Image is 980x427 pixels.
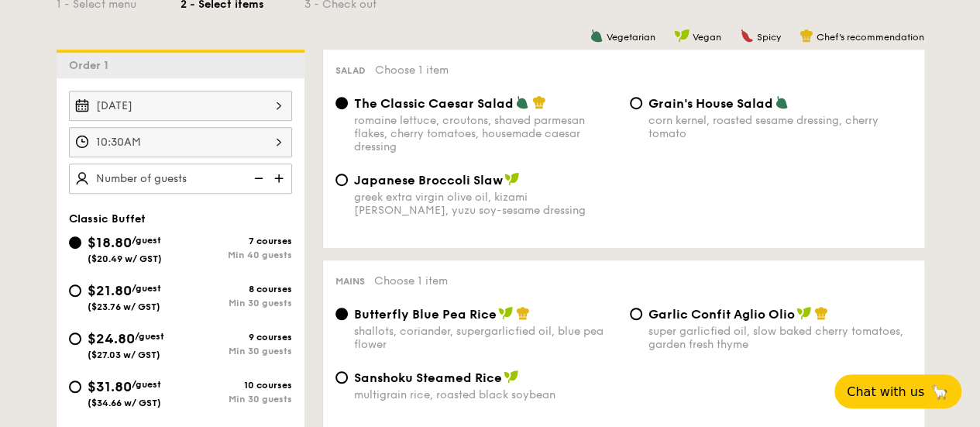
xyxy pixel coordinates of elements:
[132,283,161,294] span: /guest
[757,32,781,43] span: Spicy
[181,250,292,260] div: Min 40 guests
[88,253,162,264] span: ($20.49 w/ GST)
[69,284,81,297] input: $21.80/guest($23.76 w/ GST)8 coursesMin 30 guests
[88,350,160,360] span: ($27.03 w/ GST)
[607,32,655,43] span: Vegetarian
[814,306,828,320] img: icon-chef-hat.a58ddaea.svg
[630,97,642,109] input: Grain's House Saladcorn kernel, roasted sesame dressing, cherry tomato
[590,29,603,43] img: icon-vegetarian.fe4039eb.svg
[674,29,689,43] img: icon-vegan.f8ff3823.svg
[335,308,348,320] input: Butterfly Blue Pea Riceshallots, coriander, supergarlicfied oil, blue pea flower
[181,332,292,343] div: 9 courses
[375,64,449,77] span: Choose 1 item
[648,307,795,322] span: Garlic Confit Aglio Olio
[135,331,164,342] span: /guest
[847,384,924,399] span: Chat with us
[69,381,81,393] input: $31.80/guest($34.66 w/ GST)10 coursesMin 30 guests
[335,174,348,186] input: Japanese Broccoli Slawgreek extra virgin olive oil, kizami [PERSON_NAME], yuzu soy-sesame dressing
[498,306,514,320] img: icon-vegan.f8ff3823.svg
[740,29,754,43] img: icon-spicy.37a8142b.svg
[181,394,292,405] div: Min 30 guests
[88,330,135,347] span: $24.80
[181,236,292,246] div: 7 courses
[69,164,292,194] input: Number of guests
[88,234,132,251] span: $18.80
[648,325,912,351] div: super garlicfied oil, slow baked cherry tomatoes, garden fresh thyme
[181,346,292,356] div: Min 30 guests
[181,298,292,308] div: Min 30 guests
[532,95,546,109] img: icon-chef-hat.a58ddaea.svg
[69,212,146,226] span: Classic Buffet
[88,282,132,299] span: $21.80
[335,65,366,76] span: Salad
[88,378,132,395] span: $31.80
[69,91,292,121] input: Event date
[648,96,773,111] span: Grain's House Salad
[132,235,161,246] span: /guest
[693,32,721,43] span: Vegan
[246,164,269,193] img: icon-reduce.1d2dbef1.svg
[69,59,115,72] span: Order 1
[132,379,161,390] span: /guest
[335,97,348,109] input: The Classic Caesar Saladromaine lettuce, croutons, shaved parmesan flakes, cherry tomatoes, house...
[354,173,503,188] span: Japanese Broccoli Slaw
[504,370,519,384] img: icon-vegan.f8ff3823.svg
[269,164,292,193] img: icon-add.58712e84.svg
[181,284,292,294] div: 8 courses
[648,114,912,140] div: corn kernel, roasted sesame dressing, cherry tomato
[504,172,520,186] img: icon-vegan.f8ff3823.svg
[775,95,789,109] img: icon-vegetarian.fe4039eb.svg
[69,236,81,249] input: $18.80/guest($20.49 w/ GST)7 coursesMin 40 guests
[354,325,617,351] div: shallots, coriander, supergarlicfied oil, blue pea flower
[354,307,497,322] span: Butterfly Blue Pea Rice
[796,306,812,320] img: icon-vegan.f8ff3823.svg
[88,398,161,408] span: ($34.66 w/ GST)
[834,374,961,408] button: Chat with us🦙
[630,308,642,320] input: Garlic Confit Aglio Oliosuper garlicfied oil, slow baked cherry tomatoes, garden fresh thyme
[69,127,292,157] input: Event time
[181,380,292,391] div: 10 courses
[799,29,813,43] img: icon-chef-hat.a58ddaea.svg
[335,276,365,287] span: Mains
[817,32,924,43] span: Chef's recommendation
[930,383,949,401] span: 🦙
[335,371,348,384] input: Sanshoku Steamed Ricemultigrain rice, roasted black soybean
[515,95,529,109] img: icon-vegetarian.fe4039eb.svg
[374,274,448,288] span: Choose 1 item
[354,370,502,385] span: Sanshoku Steamed Rice
[69,332,81,345] input: $24.80/guest($27.03 w/ GST)9 coursesMin 30 guests
[354,388,617,401] div: multigrain rice, roasted black soybean
[354,191,617,217] div: greek extra virgin olive oil, kizami [PERSON_NAME], yuzu soy-sesame dressing
[354,114,617,153] div: romaine lettuce, croutons, shaved parmesan flakes, cherry tomatoes, housemade caesar dressing
[88,301,160,312] span: ($23.76 w/ GST)
[354,96,514,111] span: The Classic Caesar Salad
[516,306,530,320] img: icon-chef-hat.a58ddaea.svg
